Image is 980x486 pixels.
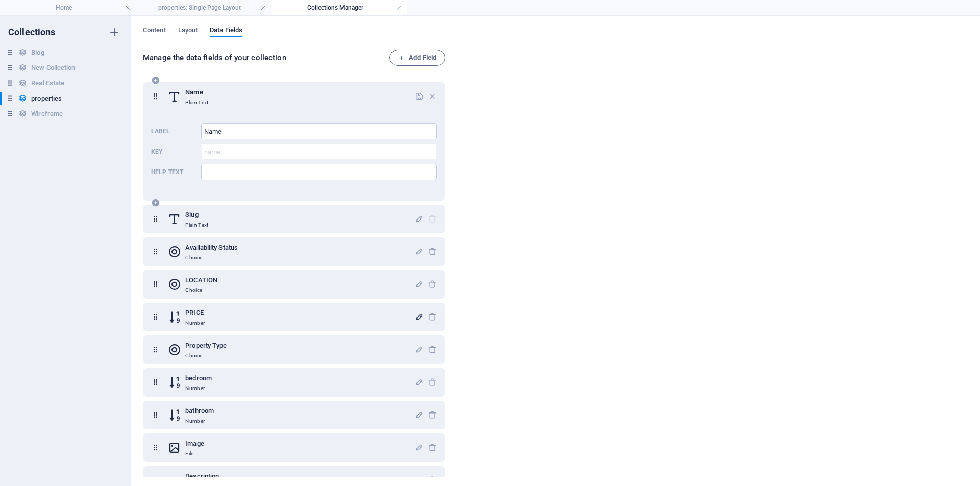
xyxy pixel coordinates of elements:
[185,470,219,482] h6: Description
[31,77,64,89] h6: Real Estate
[185,209,208,221] h6: Slug
[185,352,227,360] p: Choice
[201,123,437,139] div: Label
[136,2,272,13] h4: properties: Single Page Layout
[210,24,242,38] span: Data Fields
[151,168,197,176] p: This text is displayed below the field when editing an item
[178,24,198,38] span: Layout
[185,339,227,352] h6: Property Type
[185,405,214,417] h6: bathroom
[31,108,63,120] h6: Wireframe
[185,99,208,107] p: Plain Text
[185,307,205,319] h6: PRICE
[31,92,62,105] h6: properties
[185,417,214,425] p: Number
[31,62,75,74] h6: New Collection
[151,148,197,156] p: A unique identifier for this field that is internally used. Cannot be changed.
[143,52,389,64] h6: Manage the data fields of your collection
[31,46,44,59] h6: Blog
[185,274,217,286] h6: LOCATION
[185,438,204,450] h6: Image
[151,127,197,135] p: Label
[389,50,445,66] button: Add Field
[185,372,212,384] h6: bedroom
[398,52,436,64] span: Add Field
[185,319,205,327] p: Number
[185,86,208,99] h6: Name
[185,286,217,295] p: Choice
[143,24,166,38] span: Content
[185,384,212,393] p: Number
[185,450,204,458] p: File
[185,241,238,254] h6: Availability Status
[272,2,407,13] h4: Collections Manager
[185,221,208,229] p: Plain Text
[8,26,56,38] h6: Collections
[201,164,437,180] div: Help text
[185,254,238,262] p: Choice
